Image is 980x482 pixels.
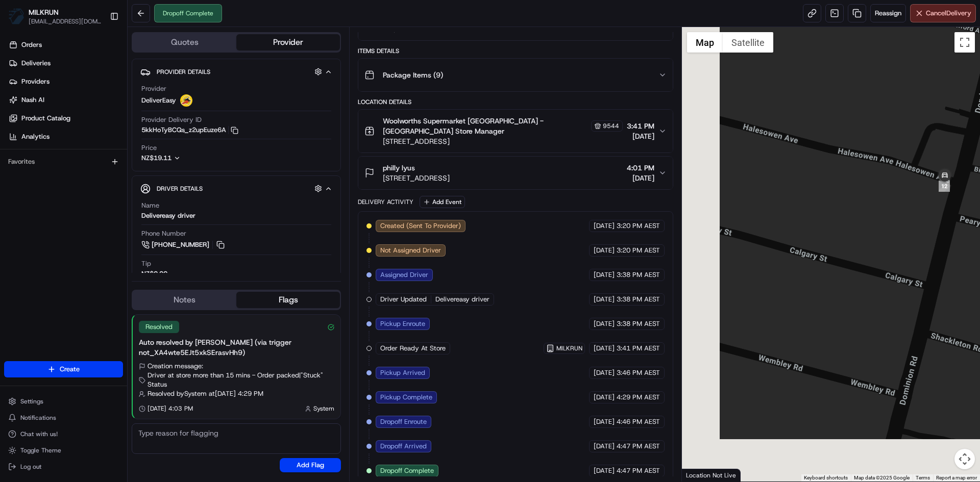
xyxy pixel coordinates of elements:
[682,469,741,481] div: Location Not Live
[4,73,127,90] a: Providers
[139,337,334,358] div: Auto resolved by [PERSON_NAME] (via trigger not_XA4wte5EJt5xkSErasvHh9)
[141,229,186,238] span: Phone Number
[141,154,171,162] span: NZ$19.11
[180,94,192,107] img: delivereasy_logo.png
[139,321,179,333] div: Resolved
[875,9,901,18] span: Reassign
[617,221,660,231] span: 3:20 PM AEST
[687,32,723,53] button: Show street map
[4,361,123,377] button: Create
[133,292,236,308] button: Notes
[594,466,615,475] span: [DATE]
[617,319,660,328] span: 3:38 PM AEST
[4,427,123,441] button: Chat with us!
[141,201,159,210] span: Name
[804,474,848,481] button: Keyboard shortcuts
[21,59,51,68] span: Deliveries
[617,442,660,451] span: 4:47 PM AEST
[157,185,203,193] span: Driver Details
[954,449,975,469] button: Map camera controls
[280,458,341,472] button: Add Flag
[148,362,203,371] span: Creation message:
[141,211,195,220] div: Delivereasy driver
[594,319,615,328] span: [DATE]
[20,430,58,438] span: Chat with us!
[8,8,24,24] img: MILKRUN
[141,259,151,268] span: Tip
[617,270,660,280] span: 3:38 PM AEST
[358,47,673,55] div: Items Details
[617,466,660,475] span: 4:47 PM AEST
[594,368,615,377] span: [DATE]
[617,417,660,426] span: 4:46 PM AEST
[617,368,660,377] span: 3:46 PM AEST
[141,96,176,105] span: DeliverEasy
[556,344,582,352] span: MILKRUN
[21,114,70,123] span: Product Catalog
[358,98,673,106] div: Location Details
[141,269,167,278] div: NZ$0.00
[617,246,660,255] span: 3:20 PM AEST
[380,270,428,280] span: Assigned Driver
[939,181,950,192] div: 12
[383,173,450,183] span: [STREET_ADDRESS]
[380,319,425,328] span: Pickup Enroute
[380,442,427,451] span: Dropoff Arrived
[4,37,127,53] a: Orders
[380,221,461,231] span: Created (Sent To Provider)
[4,55,127,71] a: Deliveries
[148,371,334,389] span: Driver at store more than 15 mins - Order packed | "Stuck" Status
[627,131,654,141] span: [DATE]
[141,84,166,93] span: Provider
[854,475,910,480] span: Map data ©2025 Google
[313,404,334,413] span: System
[594,295,615,304] span: [DATE]
[20,414,56,422] span: Notifications
[29,17,102,26] button: [EMAIL_ADDRESS][DOMAIN_NAME]
[29,7,59,17] button: MILKRUN
[4,411,123,425] button: Notifications
[684,468,718,481] img: Google
[236,34,340,50] button: Provider
[148,404,193,413] span: [DATE] 4:03 PM
[141,143,157,153] span: Price
[4,110,127,126] a: Product Catalog
[380,344,446,353] span: Order Ready At Store
[380,295,427,304] span: Driver Updated
[4,394,123,409] button: Settings
[380,246,441,255] span: Not Assigned Driver
[358,110,672,153] button: Woolworths Supermarket [GEOGRAPHIC_DATA] - [GEOGRAPHIC_DATA] Store Manager9544[STREET_ADDRESS]3:4...
[627,121,654,131] span: 3:41 PM
[4,443,123,458] button: Toggle Theme
[141,154,231,163] button: NZ$19.11
[383,70,443,80] span: Package Items ( 9 )
[141,239,226,250] a: [PHONE_NUMBER]
[157,68,210,76] span: Provider Details
[140,63,332,80] button: Provider Details
[380,466,434,475] span: Dropoff Complete
[380,417,427,426] span: Dropoff Enroute
[617,295,660,304] span: 3:38 PM AEST
[20,446,61,454] span: Toggle Theme
[21,77,50,86] span: Providers
[926,9,971,18] span: Cancel Delivery
[870,4,906,22] button: Reassign
[358,198,413,206] div: Delivery Activity
[383,136,622,146] span: [STREET_ADDRESS]
[152,240,209,249] span: [PHONE_NUMBER]
[435,295,489,304] span: Delivereasy driver
[954,32,975,53] button: Toggle fullscreen view
[594,417,615,426] span: [DATE]
[60,365,80,374] span: Create
[4,92,127,108] a: Nash AI
[236,292,340,308] button: Flags
[594,221,615,231] span: [DATE]
[916,475,930,480] a: Terms
[21,40,42,49] span: Orders
[141,115,202,124] span: Provider Delivery ID
[21,95,44,105] span: Nash AI
[148,389,207,398] span: Resolved by System
[617,344,660,353] span: 3:41 PM AEST
[133,34,236,50] button: Quotes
